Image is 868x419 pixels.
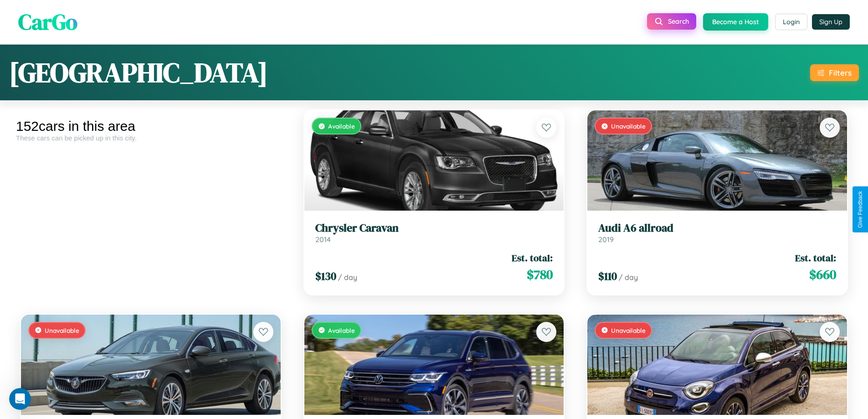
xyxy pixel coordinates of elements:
[598,222,836,244] a: Audi A6 allroad2019
[328,326,355,334] span: Available
[45,326,79,334] span: Unavailable
[703,13,768,31] button: Become a Host
[527,265,553,284] span: $ 780
[315,269,336,284] span: $ 130
[328,122,355,130] span: Available
[512,251,553,264] span: Est. total:
[795,251,836,264] span: Est. total:
[857,191,863,228] div: Give Feedback
[18,7,77,37] span: CarGo
[9,388,31,410] iframe: Intercom live chat
[16,119,286,134] div: 152 cars in this area
[775,14,807,30] button: Login
[598,269,617,284] span: $ 110
[611,326,646,334] span: Unavailable
[810,64,859,81] button: Filters
[598,222,836,235] h3: Audi A6 allroad
[619,273,638,282] span: / day
[611,122,646,130] span: Unavailable
[16,134,286,142] div: These cars can be picked up in this city.
[338,273,357,282] span: / day
[598,235,614,244] span: 2019
[647,13,696,30] button: Search
[315,235,331,244] span: 2014
[812,14,850,30] button: Sign Up
[829,68,852,78] div: Filters
[315,222,553,244] a: Chrysler Caravan2014
[9,54,268,91] h1: [GEOGRAPHIC_DATA]
[668,17,689,26] span: Search
[315,222,553,235] h3: Chrysler Caravan
[809,265,836,284] span: $ 660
